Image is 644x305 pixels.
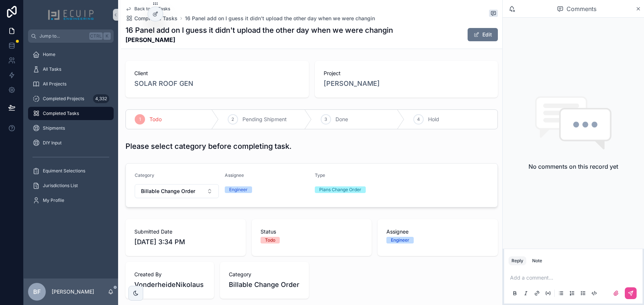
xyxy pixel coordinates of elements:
button: Edit [468,28,498,41]
span: Hold [428,116,439,123]
span: 3 [324,116,327,122]
a: 16 Panel add on I guess it didn't upload the other day when we were changin [185,15,375,22]
span: Billable Change Order [141,187,195,195]
h1: Please select category before completing task. [125,141,292,151]
button: Jump to...CtrlK [28,29,114,43]
span: 2 [231,116,234,122]
span: Equiment Selections [43,168,85,174]
span: K [104,33,110,39]
div: Engineer [229,186,248,193]
span: Created By [134,271,205,278]
span: All Tasks [43,66,61,72]
span: Assignee [225,172,244,178]
span: BF [33,287,41,296]
a: Completed Projects4,332 [28,92,114,105]
div: Note [532,258,542,264]
a: Back to All Tasks [125,6,170,12]
h1: 16 Panel add on I guess it didn't upload the other day when we were changin [125,25,393,35]
div: Plans Change Order [319,186,361,193]
span: Done [335,116,348,123]
span: Shipments [43,125,65,131]
span: DIY Input [43,140,62,146]
div: Todo [265,237,275,243]
span: Category [229,271,300,278]
span: Client [134,70,300,77]
button: Reply [509,256,526,265]
a: Shipments [28,122,114,135]
button: Note [529,256,545,265]
span: Project [324,70,489,77]
span: Completed Tasks [43,111,79,116]
a: Jurisdictions List [28,179,114,192]
div: 4,332 [93,94,109,103]
h2: No comments on this record yet [528,162,618,171]
button: Select Button [135,184,219,198]
a: DIY Input [28,136,114,150]
strong: [PERSON_NAME] [125,35,393,44]
span: Jurisdictions List [43,183,78,189]
span: Comments [566,4,596,13]
span: Billable Change Order [229,280,299,290]
span: Jump to... [39,33,86,39]
span: My Profile [43,197,64,203]
span: VonderheideNikolaus [134,280,205,290]
span: Completed Tasks [134,15,178,22]
a: Home [28,48,114,61]
img: App logo [48,9,94,21]
span: Ctrl [89,32,103,40]
span: Back to All Tasks [134,6,170,12]
span: Home [43,52,55,57]
a: All Projects [28,77,114,91]
span: All Projects [43,81,66,87]
span: Type [315,172,325,178]
span: 1 [139,116,141,122]
span: Status [261,228,363,235]
a: My Profile [28,194,114,207]
div: scrollable content [24,43,118,217]
span: Submitted Date [134,228,237,235]
div: Engineer [391,237,409,243]
a: All Tasks [28,63,114,76]
span: Pending Shipment [242,116,287,123]
span: Assignee [386,228,489,235]
a: Completed Tasks [28,107,114,120]
span: Completed Projects [43,96,84,102]
a: Equiment Selections [28,164,114,178]
span: Category [135,172,154,178]
p: [PERSON_NAME] [52,288,94,295]
a: Completed Tasks [125,15,178,22]
a: [PERSON_NAME] [324,78,380,89]
span: 4 [417,116,420,122]
span: [DATE] 3:34 PM [134,237,237,247]
span: Todo [149,116,162,123]
a: SOLAR ROOF GEN [134,78,193,89]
